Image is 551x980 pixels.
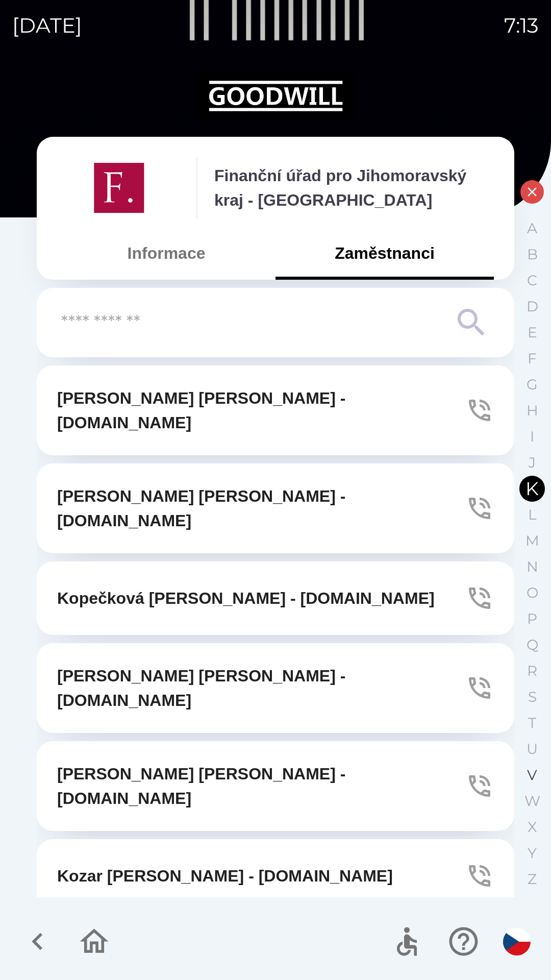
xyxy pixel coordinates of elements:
[37,71,514,120] img: Logo
[275,235,494,272] button: Zaměstnanci
[57,664,465,713] p: [PERSON_NAME] [PERSON_NAME] - [DOMAIN_NAME]
[57,762,465,811] p: [PERSON_NAME] [PERSON_NAME] - [DOMAIN_NAME]
[37,365,514,455] button: [PERSON_NAME] [PERSON_NAME] - [DOMAIN_NAME]
[57,157,180,218] img: cd6cf5d7-658b-4e48-a4b5-f97cf786ba3a.png
[37,463,514,553] button: [PERSON_NAME] [PERSON_NAME] - [DOMAIN_NAME]
[57,484,465,533] p: [PERSON_NAME] [PERSON_NAME] - [DOMAIN_NAME]
[57,235,275,272] button: Informace
[37,643,514,733] button: [PERSON_NAME] [PERSON_NAME] - [DOMAIN_NAME]
[504,10,539,41] p: 7:13
[37,561,514,635] button: Kopečková [PERSON_NAME] - [DOMAIN_NAME]
[57,386,465,435] p: [PERSON_NAME] [PERSON_NAME] - [DOMAIN_NAME]
[214,163,494,212] p: Finanční úřad pro Jihomoravský kraj - [GEOGRAPHIC_DATA]
[37,741,514,831] button: [PERSON_NAME] [PERSON_NAME] - [DOMAIN_NAME]
[37,839,514,913] button: Kozar [PERSON_NAME] - [DOMAIN_NAME]
[57,586,435,610] p: Kopečková [PERSON_NAME] - [DOMAIN_NAME]
[503,928,531,955] img: cs flag
[57,864,393,888] p: Kozar [PERSON_NAME] - [DOMAIN_NAME]
[12,10,82,41] p: [DATE]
